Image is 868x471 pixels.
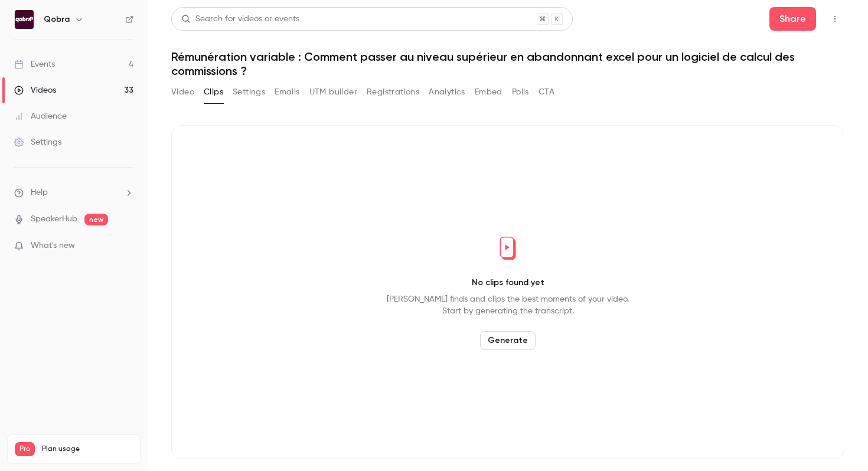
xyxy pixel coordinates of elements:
span: new [84,214,108,225]
button: Analytics [429,83,465,102]
div: Events [14,58,55,70]
button: Embed [475,83,502,102]
div: Videos [14,84,56,96]
button: Clips [204,83,223,102]
span: What's new [31,240,75,252]
button: Settings [233,83,265,102]
button: Emails [275,83,299,102]
img: Qobra [15,10,34,29]
div: Search for videos or events [181,13,299,25]
button: Registrations [367,83,419,102]
p: No clips found yet [472,277,544,289]
button: UTM builder [309,83,357,102]
div: Settings [14,136,61,148]
button: Video [171,83,194,102]
a: SpeakerHub [31,213,77,225]
span: Plan usage [42,444,133,454]
iframe: Noticeable Trigger [119,241,133,251]
span: Pro [15,442,35,456]
button: Generate [480,331,536,350]
span: Help [31,187,48,199]
button: Share [769,7,816,31]
p: [PERSON_NAME] finds and clips the best moments of your video. Start by generating the transcript. [387,293,629,317]
h1: Rémunération variable : Comment passer au niveau supérieur en abandonnant excel pour un logiciel ... [171,50,844,78]
button: Polls [512,83,529,102]
h6: Qobra [44,14,70,25]
div: Audience [14,110,67,122]
button: Top Bar Actions [825,9,844,28]
button: CTA [539,83,554,102]
li: help-dropdown-opener [14,187,133,199]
